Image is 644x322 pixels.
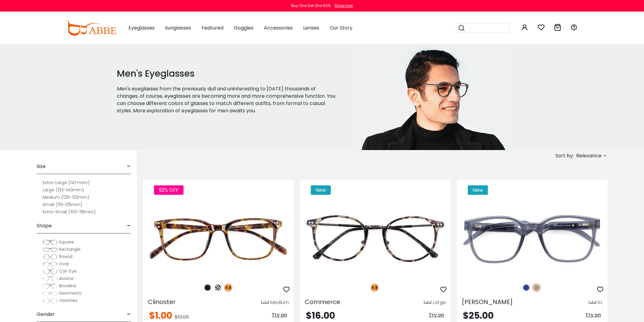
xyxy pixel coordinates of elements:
span: Goggles [234,24,254,31]
a: Shop now [331,3,353,8]
img: Pattern [214,284,222,292]
span: Gender [37,307,55,322]
div: Buy One Get One 50% [291,3,331,9]
span: $13.00 [175,313,189,320]
label: Extra-Large (141+mm) [43,179,90,186]
span: Commerce [305,298,340,306]
span: - [127,307,131,322]
img: Rectangle.png [43,247,58,253]
span: New [311,185,331,195]
span: Round [59,254,72,260]
label: Small (119-125mm) [43,201,82,208]
div: Medium [270,299,289,306]
div: XL [597,299,603,306]
button: Try on [584,311,603,319]
span: Square [59,239,74,245]
img: Geometric.png [43,290,58,296]
img: Square.png [43,239,58,245]
img: men's eyeglasses [354,44,508,150]
span: $16.00 [306,309,335,322]
img: Blue [522,284,530,292]
span: Accessories [264,24,293,31]
span: $1.00 [149,309,172,322]
label: Extra-Small (100-118mm) [43,208,96,215]
button: Try on [270,311,289,319]
img: Tortoise [224,284,232,292]
span: Cat-Eye [59,268,77,274]
span: Try on [586,311,601,318]
span: Shape [37,219,52,233]
img: Tortoise [371,284,379,292]
img: Tortoise Clinoster - Plastic ,Universal Bridge Fit [143,201,294,277]
span: Our Story [330,24,352,31]
img: Matte Black [204,284,212,292]
span: New [468,185,488,195]
label: Large (133-140mm) [43,186,84,194]
span: Sunglasses [165,24,191,31]
span: Sort by: [555,152,574,159]
span: [PERSON_NAME] [462,298,513,306]
span: - [127,219,131,233]
span: Geometric [59,290,82,296]
span: Size [37,159,46,174]
img: Aviator.png [43,276,58,282]
img: Gray Barnett - TR ,Universal Bridge Fit [457,201,607,277]
span: 92% OFF [154,185,184,195]
h1: Men's Eyeglasses [117,68,338,79]
span: Lenses [303,24,319,31]
span: Varieties [59,297,77,303]
span: Aviator [59,275,74,282]
img: abbeglasses.com [66,20,116,36]
span: Browline [59,283,76,289]
img: Varieties.png [43,298,58,304]
p: Men's eyeglasses from the previously dull and uninteresting to [DATE] thousands of changes, of co... [117,85,338,114]
span: Relevance [576,150,601,161]
label: Medium (126-132mm) [43,194,89,201]
span: $25.00 [463,309,494,322]
span: Featured [201,24,223,31]
span: - [127,159,131,174]
img: size ruler [424,300,431,305]
span: Clinoster [148,298,176,306]
span: Rectangle [59,246,81,252]
img: Tortoise Commerce - TR ,Adjust Nose Pads [300,201,450,277]
button: Try on [427,311,446,319]
img: Gray [533,284,541,292]
img: Browline.png [43,283,58,289]
span: Try on [272,311,287,318]
span: Oval [59,261,69,267]
img: size ruler [589,300,596,305]
span: Try on [429,311,444,318]
div: Shop now [334,3,353,9]
img: Cat-Eye.png [43,268,58,275]
img: size ruler [261,300,269,305]
img: Round.png [43,254,58,260]
span: Eyeglasses [128,24,155,31]
div: Large [432,299,446,306]
img: Oval.png [43,261,58,267]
